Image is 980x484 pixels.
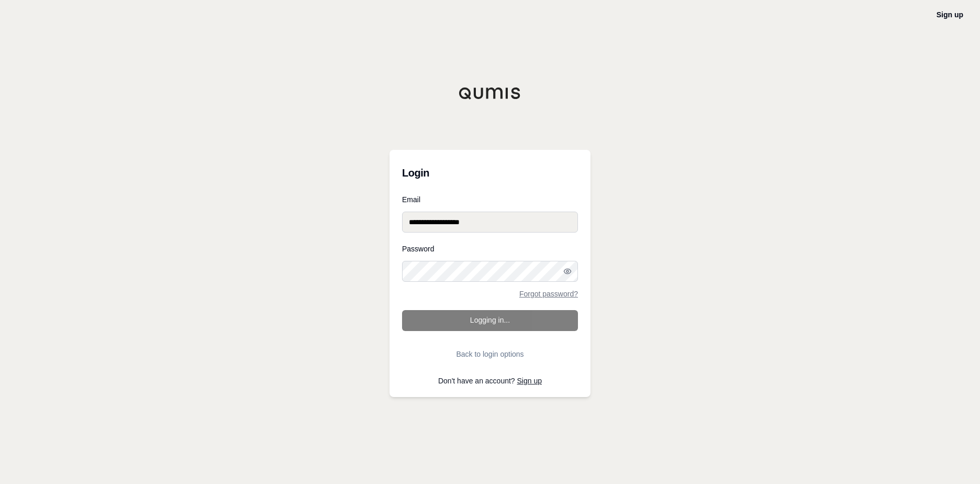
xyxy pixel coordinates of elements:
[402,162,578,183] h3: Login
[937,10,963,19] a: Sign up
[459,87,521,100] img: Qumis
[402,344,578,365] button: Back to login options
[517,377,542,385] a: Sign up
[402,196,578,203] label: Email
[402,377,578,384] p: Don't have an account?
[519,290,578,298] a: Forgot password?
[402,245,578,252] label: Password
